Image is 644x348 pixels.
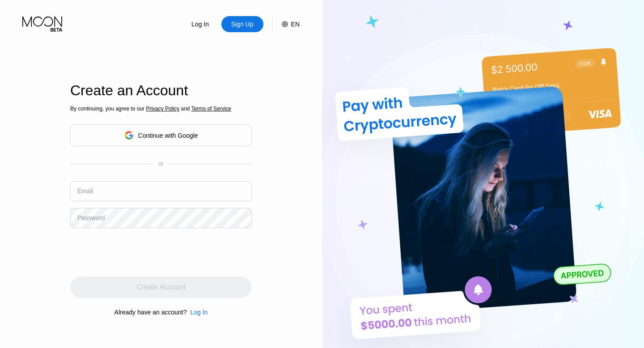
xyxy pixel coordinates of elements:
div: Sign Up [230,20,254,29]
span: Terms of Service [191,106,231,112]
div: By continuing, you agree to our [70,106,252,112]
div: or [159,161,164,167]
div: Continue with Google [70,124,252,146]
div: Sign Up [221,16,263,32]
div: Continue with Google [138,132,198,139]
iframe: reCAPTCHA [70,235,206,270]
div: Already have an account? [114,309,187,316]
div: Log In [179,16,221,32]
div: Email [77,187,93,195]
span: and [179,106,191,112]
span: Privacy Policy [146,106,179,112]
div: EN [272,16,300,32]
div: EN [291,21,300,28]
div: Password [77,214,105,221]
div: Log In [190,309,208,316]
div: Log In [191,20,210,29]
div: Log In [186,309,208,316]
div: Create an Account [70,82,252,99]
